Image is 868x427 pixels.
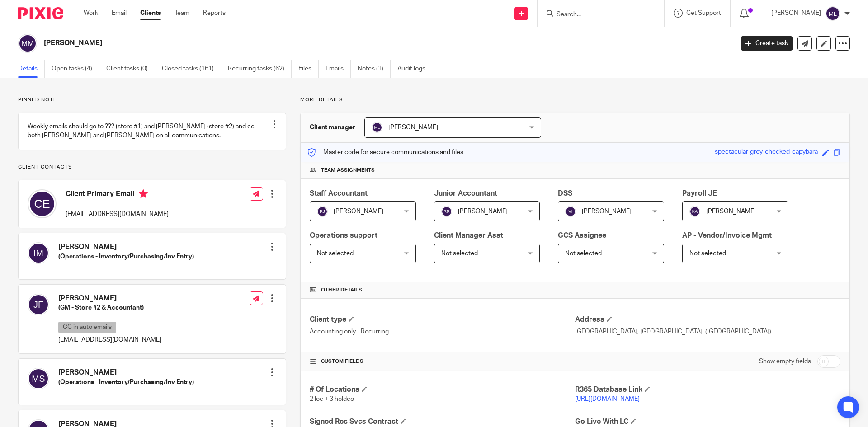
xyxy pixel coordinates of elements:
a: Clients [140,9,161,18]
span: 2 loc + 3 holdco [310,396,354,402]
i: Primary [139,189,148,198]
h4: [PERSON_NAME] [58,368,194,377]
img: svg%3E [372,122,382,133]
a: Closed tasks (161) [162,60,221,78]
a: Open tasks (4) [52,60,99,78]
span: [PERSON_NAME] [388,124,438,131]
a: Recurring tasks (62) [228,60,292,78]
p: More details [300,96,850,103]
h4: [PERSON_NAME] [58,242,194,252]
img: svg%3E [28,189,57,218]
h3: Client manager [310,123,355,132]
img: svg%3E [18,34,37,53]
h2: [PERSON_NAME] [44,38,590,48]
h4: Client type [310,315,575,324]
p: [EMAIL_ADDRESS][DOMAIN_NAME] [66,210,169,219]
span: Not selected [689,250,726,257]
span: Not selected [565,250,602,257]
span: [PERSON_NAME] [458,208,508,215]
span: Client Manager Asst [434,232,503,239]
span: Staff Accountant [310,190,368,197]
h4: Client Primary Email [66,189,169,201]
a: Email [112,9,127,18]
div: spectacular-grey-checked-capybara [715,147,818,158]
h5: (GM - Store #2 & Accountant) [58,303,161,312]
a: Client tasks (0) [106,60,155,78]
a: Work [84,9,98,18]
img: svg%3E [28,242,49,264]
img: Pixie [18,7,63,19]
h5: (Operations - Inventory/Purchasing/Inv Entry) [58,378,194,387]
h4: Signed Rec Svcs Contract [310,417,575,427]
p: [PERSON_NAME] [771,9,821,18]
span: DSS [558,190,572,197]
img: svg%3E [28,294,49,315]
span: Junior Accountant [434,190,497,197]
img: svg%3E [689,206,700,217]
span: Team assignments [321,167,375,174]
a: Reports [203,9,226,18]
img: svg%3E [28,368,49,389]
span: GCS Assignee [558,232,606,239]
a: Notes (1) [358,60,391,78]
input: Search [556,11,637,19]
p: [GEOGRAPHIC_DATA], [GEOGRAPHIC_DATA], ([GEOGRAPHIC_DATA]) [575,327,840,336]
span: Get Support [686,10,721,16]
img: svg%3E [565,206,576,217]
a: Team [175,9,189,18]
h4: [PERSON_NAME] [58,294,161,303]
span: [PERSON_NAME] [334,208,383,215]
p: [EMAIL_ADDRESS][DOMAIN_NAME] [58,335,161,344]
span: Not selected [317,250,354,257]
span: [PERSON_NAME] [706,208,756,215]
span: AP - Vendor/Invoice Mgmt [682,232,772,239]
h5: (Operations - Inventory/Purchasing/Inv Entry) [58,252,194,261]
a: Files [298,60,319,78]
h4: # Of Locations [310,385,575,394]
span: Payroll JE [682,190,717,197]
img: svg%3E [441,206,452,217]
a: Audit logs [397,60,432,78]
h4: CUSTOM FIELDS [310,358,575,365]
h4: Address [575,315,840,324]
span: Not selected [441,250,478,257]
img: svg%3E [317,206,328,217]
a: Details [18,60,45,78]
a: [URL][DOMAIN_NAME] [575,396,640,402]
a: Emails [325,60,351,78]
h4: R365 Database Link [575,385,840,394]
p: Accounting only - Recurring [310,327,575,336]
a: Create task [741,36,793,51]
img: svg%3E [826,6,840,21]
h4: Go Live With LC [575,417,840,427]
p: Client contacts [18,164,286,171]
span: [PERSON_NAME] [582,208,632,215]
p: Master code for secure communications and files [307,148,463,157]
span: Operations support [310,232,377,239]
p: Pinned note [18,96,286,103]
label: Show empty fields [759,357,811,366]
p: CC in auto emails [58,322,116,333]
span: Other details [321,286,362,294]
